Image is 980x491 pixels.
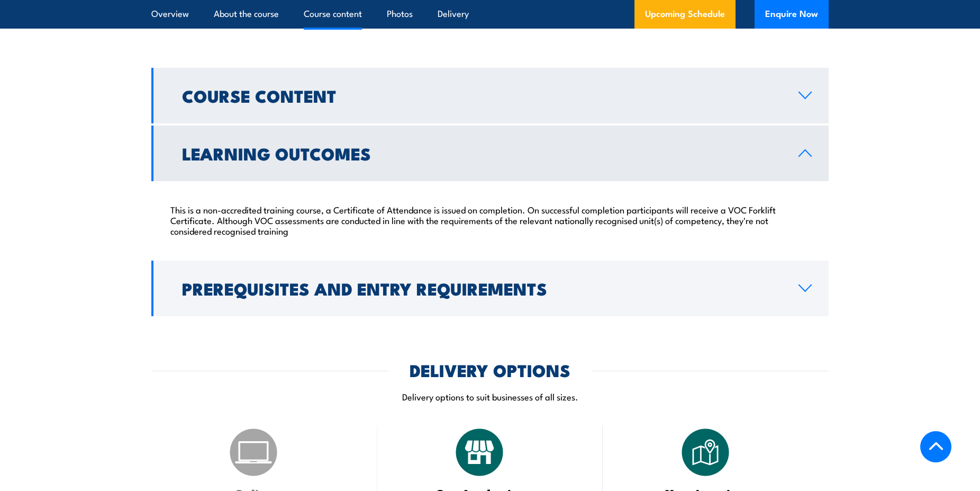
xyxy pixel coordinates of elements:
a: Learning Outcomes [151,126,829,181]
p: This is a non-accredited training course, a Certificate of Attendance is issued on completion. On... [170,204,810,236]
h2: Learning Outcomes [182,146,782,160]
p: Delivery options to suit businesses of all sizes. [151,390,829,403]
a: Course Content [151,68,829,123]
h2: Prerequisites and Entry Requirements [182,281,782,296]
h2: Course Content [182,88,782,103]
h2: DELIVERY OPTIONS [410,362,570,377]
a: Prerequisites and Entry Requirements [151,261,829,316]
